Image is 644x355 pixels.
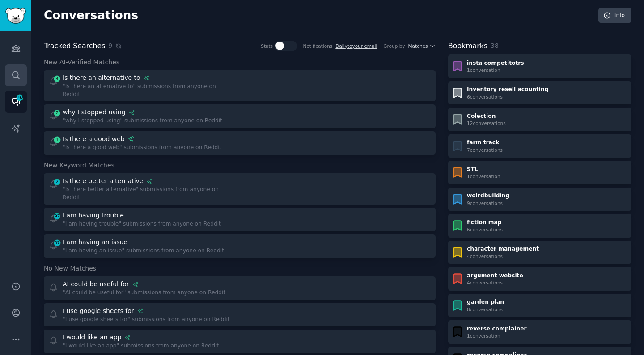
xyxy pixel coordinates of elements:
[383,43,405,49] div: Group by
[44,41,105,52] h2: Tracked Searches
[448,81,631,105] a: Inventory resell acounting6conversations
[448,241,631,264] a: character management4conversations
[44,234,436,258] a: 57I am having an issue"I am having an issue" submissions from anyone on Reddit
[467,94,548,100] div: 6 conversation s
[63,220,221,228] div: "I am having trouble" submissions from anyone on Reddit
[63,176,143,186] div: Is there better alternative
[303,43,333,49] div: Notifications
[467,113,506,121] div: Colection
[108,41,112,50] span: 9
[467,280,523,286] div: 4 conversation s
[448,54,631,78] a: insta competitotrs1conversation
[63,333,121,342] div: I would like an app
[467,147,503,153] div: 7 conversation s
[467,333,527,339] div: 1 conversation
[335,43,377,49] a: Dailytoyour email
[53,213,61,219] span: 97
[491,42,499,49] span: 38
[5,91,27,113] a: 192
[467,173,500,180] div: 1 conversation
[261,43,273,49] div: Stats
[448,41,487,52] h2: Bookmarks
[448,214,631,238] a: fiction map6conversations
[63,73,140,83] div: Is there an alternative to
[467,245,539,253] div: character management
[467,120,506,126] div: 12 conversation s
[63,134,125,144] div: Is there a good web
[63,306,134,316] div: I use google sheets for
[448,188,631,211] a: wolrdbuilding9conversations
[44,303,436,327] a: I use google sheets for"I use google sheets for" submissions from anyone on Reddit
[63,342,219,350] div: "I would like an app" submissions from anyone on Reddit
[467,166,500,174] div: STL
[467,253,539,259] div: 4 conversation s
[63,247,224,255] div: "I am having an issue" submissions from anyone on Reddit
[53,179,61,185] span: 2
[44,264,96,273] span: No New Matches
[467,67,524,73] div: 1 conversation
[44,70,436,101] a: 4Is there an alternative to"Is there an alternative to" submissions from anyone on Reddit
[408,43,428,49] span: Matches
[44,8,138,23] h2: Conversations
[44,276,436,300] a: AI could be useful for"AI could be useful for" submissions from anyone on Reddit
[467,272,523,280] div: argument website
[63,144,222,152] div: "Is there a good web" submissions from anyone on Reddit
[467,139,503,147] div: farm track
[467,86,548,94] div: Inventory resell acounting
[448,108,631,131] a: Colection12conversations
[467,298,504,306] div: garden plan
[448,294,631,317] a: garden plan8conversations
[448,161,631,184] a: STL1conversation
[467,219,503,227] div: fiction map
[53,75,61,82] span: 4
[448,134,631,158] a: farm track7conversations
[598,8,631,23] a: Info
[53,137,61,143] span: 1
[44,173,436,205] a: 2Is there better alternative"Is there better alternative" submissions from anyone on Reddit
[63,289,225,297] div: "AI could be useful for" submissions from anyone on Reddit
[467,226,503,233] div: 6 conversation s
[44,131,436,155] a: 1Is there a good web"Is there a good web" submissions from anyone on Reddit
[53,110,61,116] span: 2
[5,8,26,24] img: GummySearch logo
[467,325,527,333] div: reverse complainer
[44,161,114,170] span: New Keyword Matches
[44,58,119,67] span: New AI-Verified Matches
[63,83,233,98] div: "Is there an alternative to" submissions from anyone on Reddit
[467,200,509,206] div: 9 conversation s
[63,280,129,289] div: AI could be useful for
[16,95,24,101] span: 192
[44,208,436,231] a: 97I am having trouble"I am having trouble" submissions from anyone on Reddit
[63,186,233,201] div: "Is there better alternative" submissions from anyone on Reddit
[63,316,230,324] div: "I use google sheets for" submissions from anyone on Reddit
[408,43,436,49] button: Matches
[448,267,631,291] a: argument website4conversations
[467,306,504,313] div: 8 conversation s
[448,320,631,344] a: reverse complainer1conversation
[467,59,524,67] div: insta competitotrs
[44,330,436,353] a: I would like an app"I would like an app" submissions from anyone on Reddit
[44,104,436,128] a: 2why I stopped using"why I stopped using" submissions from anyone on Reddit
[63,117,222,125] div: "why I stopped using" submissions from anyone on Reddit
[63,238,127,247] div: I am having an issue
[467,192,509,200] div: wolrdbuilding
[63,211,124,220] div: I am having trouble
[63,108,126,117] div: why I stopped using
[53,240,61,246] span: 57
